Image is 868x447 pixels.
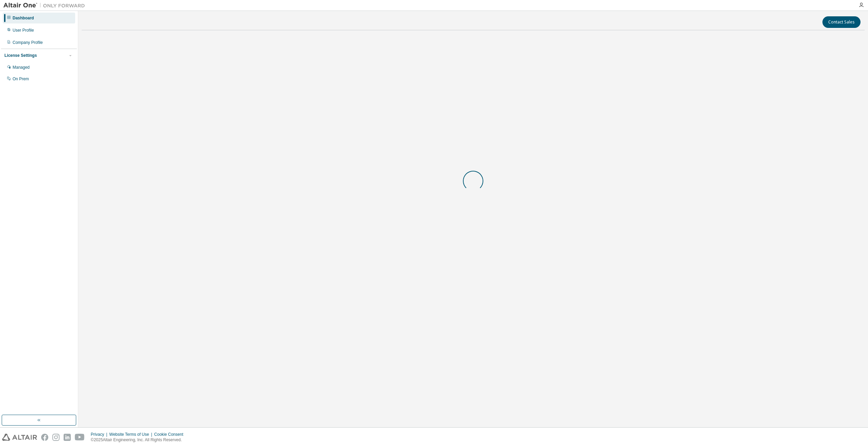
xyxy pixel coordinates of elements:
div: Company Profile [13,40,43,45]
img: linkedin.svg [64,434,71,441]
div: User Profile [13,28,34,33]
div: On Prem [13,76,29,82]
div: Managed [13,65,30,70]
img: youtube.svg [75,434,85,441]
img: instagram.svg [52,434,60,441]
div: License Settings [4,53,37,58]
img: Altair One [3,2,88,9]
img: facebook.svg [41,434,48,441]
img: altair_logo.svg [2,434,37,441]
div: Privacy [91,432,109,437]
div: Cookie Consent [154,432,187,437]
div: Dashboard [13,15,34,21]
div: Website Terms of Use [109,432,154,437]
button: Contact Sales [822,16,861,28]
p: © 2025 Altair Engineering, Inc. All Rights Reserved. [91,437,187,443]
